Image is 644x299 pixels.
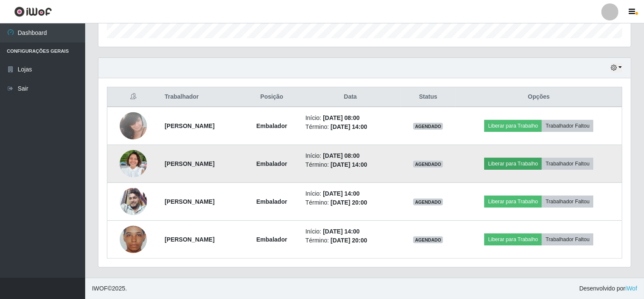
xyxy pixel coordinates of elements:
img: 1646132801088.jpeg [120,188,147,215]
th: Status [400,87,456,107]
strong: Embalador [256,198,287,205]
li: Término: [305,236,395,245]
time: [DATE] 20:00 [331,237,367,244]
th: Opções [456,87,622,107]
strong: Embalador [256,236,287,243]
li: Início: [305,151,395,160]
span: AGENDADO [413,161,443,168]
time: [DATE] 14:00 [323,228,359,235]
th: Posição [243,87,300,107]
th: Trabalhador [159,87,243,107]
img: 1692719083262.jpeg [120,215,147,264]
button: Liberar para Trabalho [484,158,542,170]
li: Término: [305,198,395,207]
button: Trabalhador Faltou [542,234,593,245]
li: Início: [305,114,395,122]
img: CoreUI Logo [14,6,52,17]
strong: [PERSON_NAME] [164,198,214,205]
a: iWof [625,285,637,292]
li: Término: [305,122,395,131]
span: Desenvolvido por [579,284,637,293]
th: Data [300,87,400,107]
li: Início: [305,189,395,198]
time: [DATE] 14:00 [331,123,367,130]
button: Trabalhador Faltou [542,120,593,132]
time: [DATE] 08:00 [323,152,359,159]
time: [DATE] 20:00 [331,199,367,206]
li: Início: [305,227,395,236]
button: Trabalhador Faltou [542,196,593,208]
strong: Embalador [256,160,287,167]
span: © 2025 . [92,284,127,293]
img: 1706050148347.jpeg [120,108,147,144]
button: Trabalhador Faltou [542,158,593,170]
strong: [PERSON_NAME] [164,122,214,129]
button: Liberar para Trabalho [484,120,542,132]
span: IWOF [92,285,108,292]
span: AGENDADO [413,123,443,130]
time: [DATE] 14:00 [323,190,359,197]
time: [DATE] 08:00 [323,114,359,121]
span: AGENDADO [413,236,443,243]
button: Liberar para Trabalho [484,234,542,245]
button: Liberar para Trabalho [484,196,542,208]
strong: [PERSON_NAME] [164,236,214,243]
strong: Embalador [256,122,287,129]
li: Término: [305,160,395,169]
span: AGENDADO [413,199,443,205]
img: 1749753649914.jpeg [120,145,147,182]
strong: [PERSON_NAME] [164,160,214,167]
time: [DATE] 14:00 [331,161,367,168]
